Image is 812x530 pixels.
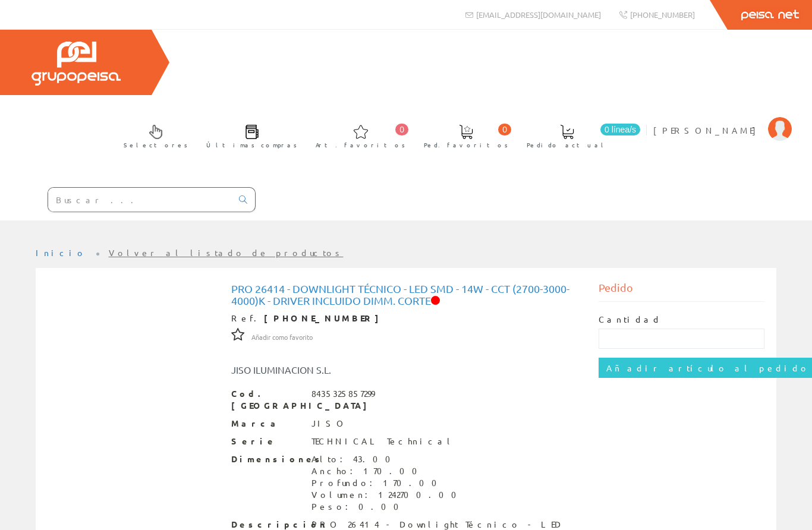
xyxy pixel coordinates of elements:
[109,247,344,258] a: Volver al listado de productos
[231,418,303,430] span: Marca
[311,501,464,513] div: Peso: 0.00
[231,313,581,324] div: Ref.
[653,115,792,126] a: [PERSON_NAME]
[112,115,194,156] a: Selectores
[231,453,303,465] span: Dimensiones
[124,139,188,151] span: Selectores
[630,10,695,20] span: [PHONE_NUMBER]
[600,124,640,135] span: 0 línea/s
[251,333,313,342] span: Añadir como favorito
[48,188,232,212] input: Buscar ...
[311,465,464,477] div: Ancho: 170.00
[194,115,303,156] a: Últimas compras
[599,314,662,326] label: Cantidad
[395,124,408,135] span: 0
[424,139,508,151] span: Ped. favoritos
[599,280,764,302] div: Pedido
[311,477,464,489] div: Profundo: 170.00
[251,331,313,342] a: Añadir como favorito
[653,124,762,136] span: [PERSON_NAME]
[264,313,385,323] strong: [PHONE_NUMBER]
[222,363,436,377] div: JISO ILUMINACION S.L.
[311,489,464,501] div: Volumen: 1242700.00
[498,124,511,135] span: 0
[311,453,464,465] div: Alto: 43.00
[231,283,581,307] h1: PRO 26414 - Downlight Técnico - LED SMD - 14W - CCT (2700-3000-4000)K - Driver incluido Dimm. CORTE
[476,10,601,20] span: [EMAIL_ADDRESS][DOMAIN_NAME]
[316,139,405,151] span: Art. favoritos
[36,247,86,258] a: Inicio
[311,418,347,430] div: JISO
[206,139,297,151] span: Últimas compras
[311,436,455,447] div: TECHNICAL Technical
[527,139,608,151] span: Pedido actual
[231,388,303,412] span: Cod. [GEOGRAPHIC_DATA]
[311,388,374,400] div: 8435325857299
[32,42,121,86] img: Grupo Peisa
[231,436,303,447] span: Serie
